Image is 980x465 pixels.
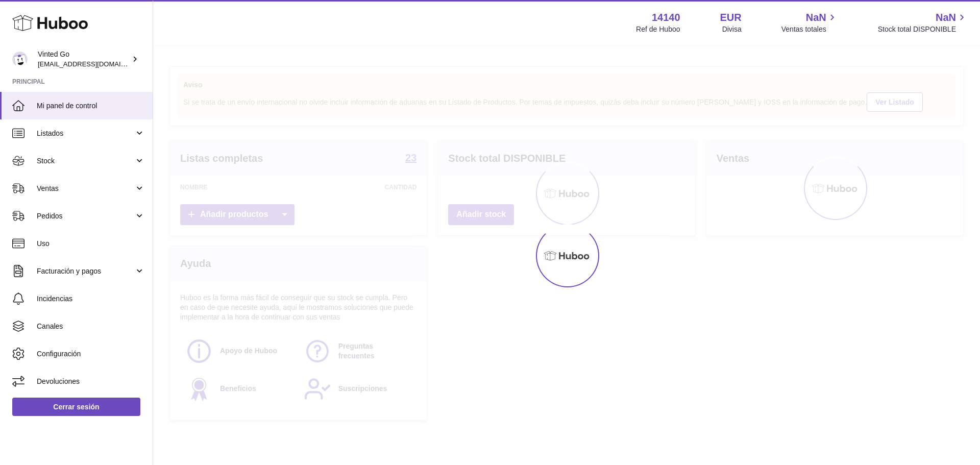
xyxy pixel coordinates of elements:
[722,25,742,34] div: Divisa
[12,398,140,416] a: Cerrar sesión
[37,129,134,138] span: Listados
[37,294,145,304] span: Incidencias
[37,184,134,193] span: Ventas
[37,377,145,386] span: Devoluciones
[936,11,956,25] span: NaN
[720,11,742,25] strong: EUR
[37,156,134,166] span: Stock
[781,11,838,34] a: NaN Ventas totales
[37,349,145,359] span: Configuración
[806,11,826,25] span: NaN
[781,25,838,34] span: Ventas totales
[37,211,134,221] span: Pedidos
[37,266,134,276] span: Facturación y pagos
[37,239,145,249] span: Uso
[37,101,145,111] span: Mi panel de control
[38,50,130,69] div: Vinted Go
[38,60,150,68] span: [EMAIL_ADDRESS][DOMAIN_NAME]
[878,25,968,34] span: Stock total DISPONIBLE
[878,11,968,34] a: NaN Stock total DISPONIBLE
[12,52,28,67] img: internalAdmin-14140@internal.huboo.com
[37,322,145,331] span: Canales
[636,25,680,34] div: Ref de Huboo
[652,11,680,25] strong: 14140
